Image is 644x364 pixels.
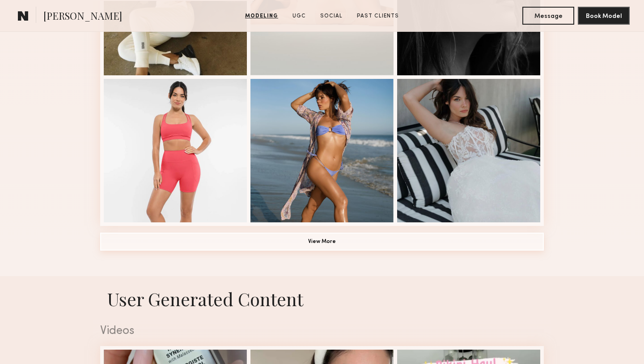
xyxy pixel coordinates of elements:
h1: User Generated Content [93,287,551,311]
button: View More [100,233,544,251]
a: Book Model [578,12,630,19]
button: Book Model [578,7,630,25]
a: Past Clients [353,12,402,20]
span: [PERSON_NAME] [43,9,122,25]
a: Modeling [241,12,282,20]
button: Message [522,7,574,25]
div: Videos [100,325,544,337]
a: Social [317,12,346,20]
a: UGC [289,12,309,20]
